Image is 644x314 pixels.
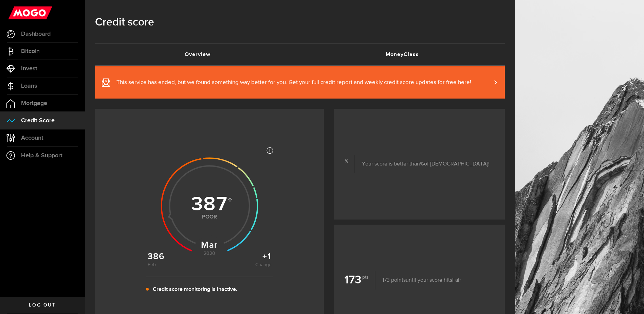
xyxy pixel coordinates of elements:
[21,31,51,37] span: Dashboard
[21,48,40,54] span: Bitcoin
[95,44,300,66] a: Overview
[382,278,406,283] span: 173 points
[29,303,56,308] span: Log out
[95,43,505,66] ul: Tabs Navigation
[116,78,471,87] span: This service has ended, but we found something way better for you. Get your full credit report an...
[21,153,62,159] span: Help & Support
[95,66,505,99] a: This service has ended, but we found something way better for you. Get your full credit report an...
[21,118,55,124] span: Credit Score
[300,44,505,66] a: MoneyClass
[355,160,490,168] p: Your score is better than of [DEMOGRAPHIC_DATA]!
[5,3,26,23] button: Open LiveChat chat widget
[21,83,37,89] span: Loans
[452,278,461,283] span: Fair
[375,276,461,284] p: until your score hits
[21,100,47,106] span: Mortgage
[21,66,37,72] span: Invest
[95,14,505,31] h1: Credit score
[153,285,237,294] p: Credit score monitoring is inactive.
[21,135,43,141] span: Account
[344,271,375,289] b: 173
